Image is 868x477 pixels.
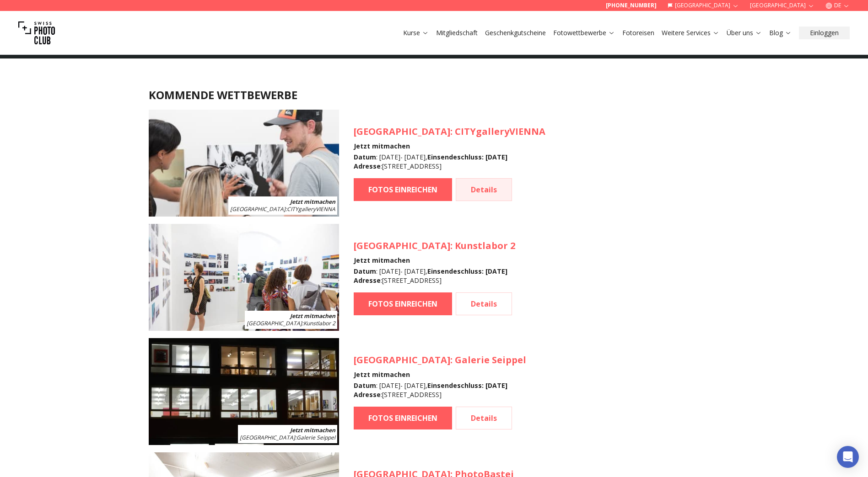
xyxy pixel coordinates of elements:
b: Einsendeschluss : [DATE] [427,381,507,390]
b: Adresse [354,162,381,170]
b: Einsendeschluss : [DATE] [427,267,507,276]
b: Datum [354,153,376,161]
a: FOTOS EINREICHEN [354,292,452,315]
a: Über uns [727,28,762,37]
span: : Kunstlabor 2 [247,319,335,327]
a: Details [456,178,512,201]
button: Kurse [399,26,432,39]
div: : [DATE] - [DATE] , : [STREET_ADDRESS] [354,381,526,399]
b: Jetzt mitmachen [290,426,335,434]
b: Adresse [354,390,381,399]
h3: : Kunstlabor 2 [354,239,515,252]
h3: : CITYgalleryVIENNA [354,125,545,138]
span: [GEOGRAPHIC_DATA] [230,205,286,213]
b: Datum [354,267,376,276]
h4: Jetzt mitmachen [354,370,526,379]
button: Weitere Services [658,26,723,39]
a: Weitere Services [662,28,719,37]
a: Mitgliedschaft [436,28,478,37]
button: Fotowettbewerbe [550,26,619,39]
span: : CITYgalleryVIENNA [230,205,335,213]
div: Open Intercom Messenger [837,446,859,468]
span: : Galerie Seippel [240,434,335,441]
img: Swiss photo club [18,15,55,51]
button: Mitgliedschaft [432,26,481,39]
a: Fotowettbewerbe [553,28,615,37]
button: Geschenkgutscheine [481,26,550,39]
a: Blog [769,28,792,37]
img: SPC Photo Awards KÖLN November 2025 [149,338,339,445]
a: Fotoreisen [622,28,654,37]
span: [GEOGRAPHIC_DATA] [354,125,450,138]
a: Kurse [403,28,429,37]
a: Details [456,407,512,429]
button: Einloggen [799,26,850,39]
button: Blog [766,26,795,39]
b: Einsendeschluss : [DATE] [427,153,507,161]
button: Fotoreisen [619,26,658,39]
h3: : Galerie Seippel [354,354,526,366]
h4: Jetzt mitmachen [354,142,545,151]
span: [GEOGRAPHIC_DATA] [354,239,450,252]
img: SPC Photo Awards WIEN Oktober 2025 [149,110,339,217]
b: Jetzt mitmachen [290,312,335,320]
div: : [DATE] - [DATE] , : [STREET_ADDRESS] [354,267,515,285]
a: Details [456,292,512,315]
span: [GEOGRAPHIC_DATA] [354,354,450,366]
b: Datum [354,381,376,390]
a: [PHONE_NUMBER] [606,2,657,9]
button: Über uns [723,26,766,39]
a: FOTOS EINREICHEN [354,178,452,201]
h2: KOMMENDE WETTBEWERBE [149,88,720,102]
a: FOTOS EINREICHEN [354,407,452,429]
span: [GEOGRAPHIC_DATA] [240,434,295,441]
span: [GEOGRAPHIC_DATA] [247,319,302,327]
div: : [DATE] - [DATE] , : [STREET_ADDRESS] [354,153,545,171]
h4: Jetzt mitmachen [354,256,515,265]
a: Geschenkgutscheine [485,28,546,37]
img: SPC Photo Awards MÜNCHEN November 2025 [149,224,339,331]
b: Adresse [354,276,381,285]
b: Jetzt mitmachen [290,198,335,206]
